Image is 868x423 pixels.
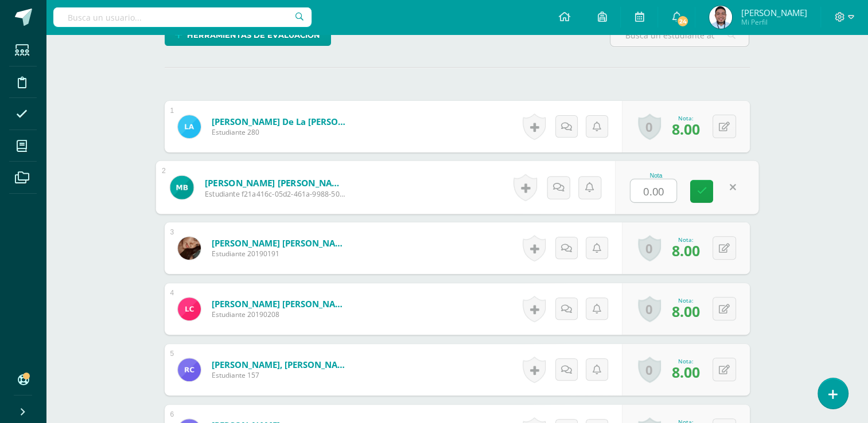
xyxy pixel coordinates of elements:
[638,357,661,383] a: 0
[638,296,661,322] a: 0
[672,241,700,260] span: 8.00
[630,172,682,178] div: Nota
[672,236,700,244] div: Nota:
[212,127,349,137] span: Estudiante 280
[187,25,320,46] span: Herramientas de evaluación
[741,7,807,18] span: [PERSON_NAME]
[709,6,732,29] img: fb9320b3a1c1aec69a1a791d2da3566a.png
[178,297,201,320] img: bc66ebb449aaa0b9b60fe7442d75c1fd.png
[178,358,201,381] img: d2f785818f150d681bfc3fdabedd1718.png
[212,310,349,319] span: Estudiante 20190208
[204,177,346,189] a: [PERSON_NAME] [PERSON_NAME]
[638,113,661,140] a: 0
[672,362,700,382] span: 8.00
[741,17,807,27] span: Mi Perfil
[672,114,700,122] div: Nota:
[178,115,201,138] img: b636727e02cc94a770edec738649bc81.png
[610,24,749,46] input: Busca un estudiante aquí...
[672,301,700,321] span: 8.00
[204,189,346,199] span: Estudiante f21a416c-05d2-461a-9988-50e998f3a054
[165,23,331,46] a: Herramientas de evaluación
[672,357,700,365] div: Nota:
[672,296,700,304] div: Nota:
[178,237,201,260] img: 59bd9c435c4a76e4f48e63dfce53a16f.png
[170,175,193,199] img: 0776f0a42fc7b979765a0a16ff6ccc90.png
[212,298,349,310] a: [PERSON_NAME] [PERSON_NAME]
[212,359,349,370] a: [PERSON_NAME], [PERSON_NAME]
[630,179,676,202] input: 0-8.0
[672,119,700,139] span: 8.00
[676,15,689,28] span: 24
[212,237,349,249] a: [PERSON_NAME] [PERSON_NAME]
[638,235,661,261] a: 0
[212,116,349,127] a: [PERSON_NAME] de la [PERSON_NAME] [PERSON_NAME]
[212,370,349,380] span: Estudiante 157
[53,7,312,27] input: Busca un usuario...
[212,249,349,258] span: Estudiante 20190191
